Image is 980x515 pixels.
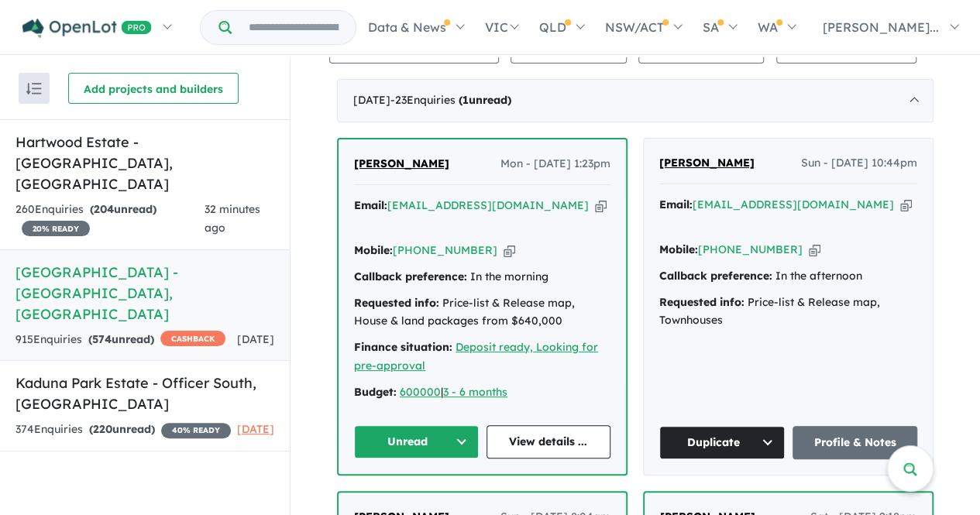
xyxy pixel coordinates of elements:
[354,425,479,458] button: Unread
[354,243,393,257] strong: Mobile:
[161,423,231,438] span: 40 % READY
[15,421,231,439] div: 374 Enquir ies
[354,294,610,331] div: Price-list & Release map, House & land packages from $640,000
[88,332,154,346] strong: ( unread)
[15,373,274,414] h5: Kaduna Park Estate - Officer South , [GEOGRAPHIC_DATA]
[237,332,274,346] span: [DATE]
[354,270,467,283] strong: Callback preference:
[487,425,611,458] a: View details ...
[390,93,511,107] span: - 23 Enquir ies
[659,242,698,256] strong: Mobile:
[354,268,610,287] div: In the morning
[354,383,610,402] div: |
[235,11,352,44] input: Try estate name, suburb, builder or developer
[92,332,112,346] span: 574
[89,422,155,436] strong: ( unread)
[15,262,274,324] h5: [GEOGRAPHIC_DATA] - [GEOGRAPHIC_DATA] , [GEOGRAPHIC_DATA]
[354,198,387,212] strong: Email:
[801,154,917,173] span: Sun - [DATE] 10:44pm
[400,385,441,399] a: 600000
[90,202,156,216] strong: ( unread)
[900,197,912,213] button: Copy
[237,422,274,436] span: [DATE]
[659,197,693,211] strong: Email:
[595,197,607,214] button: Copy
[659,267,917,286] div: In the afternoon
[22,19,152,38] img: Openlot PRO Logo White
[337,79,934,122] div: [DATE]
[26,83,42,94] img: sort.svg
[354,385,397,399] strong: Budget:
[354,340,598,373] a: Deposit ready, Looking for pre-approval
[22,221,90,236] span: 20 % READY
[354,155,449,173] a: [PERSON_NAME]
[354,156,449,170] span: [PERSON_NAME]
[659,294,917,331] div: Price-list & Release map, Townhouses
[15,331,225,349] div: 915 Enquir ies
[659,154,755,173] a: [PERSON_NAME]
[659,426,785,459] button: Duplicate
[504,242,515,259] button: Copy
[659,269,772,283] strong: Callback preference:
[15,201,205,238] div: 260 Enquir ies
[205,202,260,235] span: 32 minutes ago
[659,295,744,309] strong: Requested info:
[443,385,507,399] a: 3 - 6 months
[500,155,610,173] span: Mon - [DATE] 1:23pm
[809,242,820,258] button: Copy
[793,426,918,459] a: Profile & Notes
[354,296,439,310] strong: Requested info:
[693,197,894,211] a: [EMAIL_ADDRESS][DOMAIN_NAME]
[659,156,755,170] span: [PERSON_NAME]
[15,132,274,194] h5: Hartwood Estate - [GEOGRAPHIC_DATA] , [GEOGRAPHIC_DATA]
[68,73,239,104] button: Add projects and builders
[93,422,112,436] span: 220
[823,19,939,35] span: [PERSON_NAME]...
[94,202,114,216] span: 204
[462,93,469,107] span: 1
[160,331,225,346] span: CASHBACK
[459,93,511,107] strong: ( unread)
[393,243,497,257] a: [PHONE_NUMBER]
[698,242,803,256] a: [PHONE_NUMBER]
[387,198,589,212] a: [EMAIL_ADDRESS][DOMAIN_NAME]
[354,340,452,354] strong: Finance situation:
